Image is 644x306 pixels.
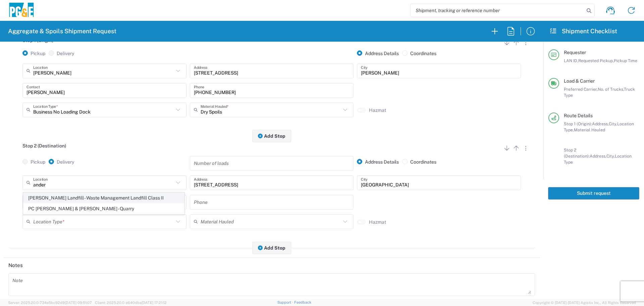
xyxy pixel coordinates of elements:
button: Add Stop [252,130,291,142]
label: Coordinates [402,50,436,56]
span: Client: 2025.20.0-e640dba [95,301,167,305]
span: Load & Carrier [564,78,595,84]
span: Preferred Carrier, [564,87,598,92]
h2: Shipment Checklist [549,27,617,35]
span: PC [PERSON_NAME] & [PERSON_NAME] - Quarry [23,204,184,214]
input: Shipment, tracking or reference number [411,4,584,17]
h2: Aggregate & Spoils Shipment Request [8,27,116,35]
label: Address Details [357,159,399,165]
label: Address Details [357,50,399,56]
a: Support [277,300,294,304]
span: Stop 2 (Destination): [564,147,590,159]
span: City, [606,154,615,159]
span: LAN ID, [564,58,578,63]
span: Address, [592,121,609,126]
span: Server: 2025.20.0-734e5bc92d9 [8,301,92,305]
a: Feedback [294,300,311,304]
span: Copyright © [DATE]-[DATE] Agistix Inc., All Rights Reserved [533,300,636,306]
label: Hazmat [369,219,386,225]
label: Coordinates [402,159,436,165]
span: Stop 2 (Destination) [22,143,66,148]
span: [PERSON_NAME] Landfill - Waste Management Landfill Class II [23,193,184,203]
span: Requester [564,50,586,55]
span: City, [609,121,617,126]
span: [DATE] 09:51:07 [65,301,92,305]
span: Stop 1 (Origin): [564,121,592,126]
span: No. of Trucks, [598,87,624,92]
span: [DATE] 17:21:12 [142,301,167,305]
span: Address, [590,154,606,159]
button: Add Stop [252,242,291,254]
button: Submit request [548,187,639,200]
span: Route Details [564,113,593,118]
span: Requested Pickup, [578,58,614,63]
span: Material Hauled [574,127,605,132]
img: pge [8,3,35,18]
label: Hazmat [369,107,386,113]
span: Pickup Time [614,58,637,63]
h2: Notes [8,262,23,269]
